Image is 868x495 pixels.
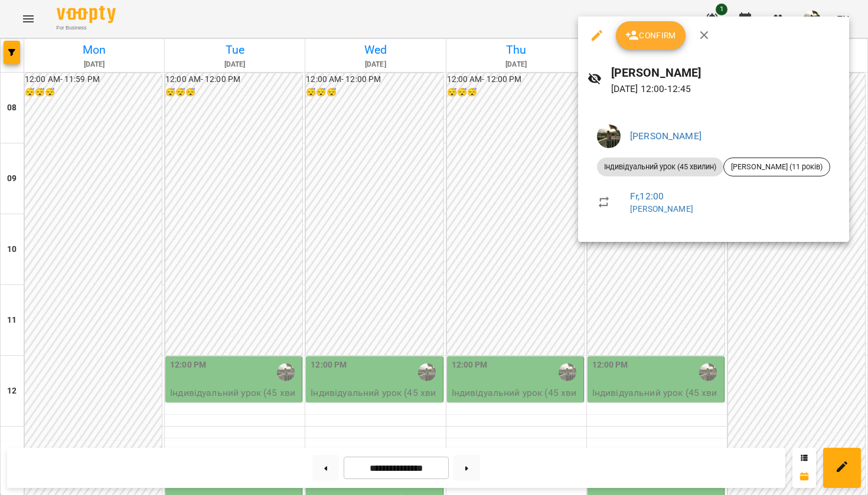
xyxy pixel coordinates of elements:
[597,162,723,172] span: Індивідуальний урок (45 хвилин)
[723,158,830,176] div: [PERSON_NAME] (11 років)
[630,204,693,214] a: [PERSON_NAME]
[630,130,701,142] a: [PERSON_NAME]
[625,28,676,42] span: Confirm
[611,82,840,96] p: [DATE] 12:00 - 12:45
[616,21,686,50] button: Confirm
[724,162,830,172] span: [PERSON_NAME] (11 років)
[597,124,621,148] img: fc74d0d351520a79a6ede42b0c388ebb.jpeg
[611,64,840,82] h6: [PERSON_NAME]
[630,191,664,202] a: Fr , 12:00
